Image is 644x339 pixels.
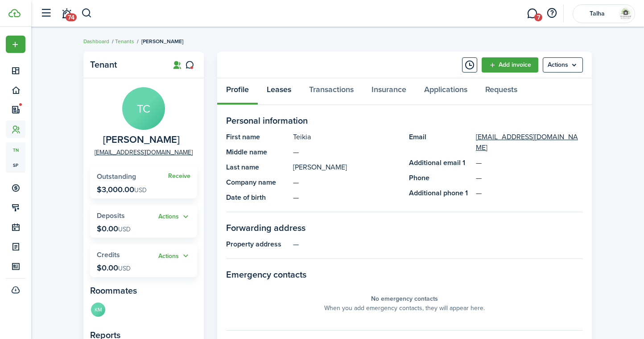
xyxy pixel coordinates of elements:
[409,157,471,168] panel-main-title: Additional email 1
[415,78,476,105] a: Applications
[158,251,190,261] button: Open menu
[134,186,147,195] span: USD
[363,78,415,105] a: Insurance
[226,132,289,142] panel-main-title: First name
[6,36,25,53] button: Open menu
[118,264,131,273] span: USD
[81,6,92,21] button: Search
[95,148,193,157] a: [EMAIL_ADDRESS][DOMAIN_NAME]
[324,303,485,313] panel-main-placeholder-description: When you add emergency contacts, they will appear here.
[619,7,633,21] img: Talha
[122,87,165,130] avatar-text: TC
[258,78,300,105] a: Leases
[97,224,131,233] p: $0.00
[226,162,289,173] panel-main-title: Last name
[371,294,438,303] panel-main-placeholder-title: No emergency contacts
[97,185,147,194] p: $3,000.00
[226,192,289,203] panel-main-title: Date of birth
[168,173,190,180] a: Receive
[409,173,471,183] panel-main-title: Phone
[293,192,400,203] panel-main-description: —
[226,239,289,250] panel-main-title: Property address
[226,147,289,157] panel-main-title: Middle name
[97,210,125,221] span: Deposits
[97,250,120,260] span: Credits
[409,132,471,153] panel-main-title: Email
[90,284,197,297] panel-main-subtitle: Roommates
[226,114,583,127] panel-main-section-title: Personal information
[226,177,289,188] panel-main-title: Company name
[118,225,131,234] span: USD
[409,188,471,198] panel-main-title: Additional phone 1
[97,263,131,272] p: $0.00
[97,171,136,182] span: Outstanding
[226,221,583,234] panel-main-section-title: Forwarding address
[90,60,161,70] panel-main-title: Tenant
[158,251,190,261] button: Actions
[6,142,25,157] a: tn
[37,5,54,22] button: Open sidebar
[579,11,615,17] span: Talha
[8,9,21,17] img: TenantCloud
[141,37,183,45] span: [PERSON_NAME]
[293,239,583,250] panel-main-description: —
[58,2,75,25] a: Notifications
[293,147,400,157] panel-main-description: —
[300,78,363,105] a: Transactions
[226,268,583,281] panel-main-section-title: Emergency contacts
[83,37,109,45] a: Dashboard
[158,212,190,222] button: Actions
[462,57,477,73] button: Timeline
[476,132,583,153] a: [EMAIL_ADDRESS][DOMAIN_NAME]
[91,303,105,317] avatar-text: KM
[534,13,542,21] span: 7
[543,57,583,73] button: Open menu
[158,212,190,222] button: Open menu
[6,157,25,173] a: sp
[543,57,583,73] menu-btn: Actions
[524,2,541,25] a: Messaging
[544,6,559,21] button: Open resource center
[293,132,400,142] panel-main-description: Teikia
[476,78,526,105] a: Requests
[115,37,134,45] a: Tenants
[90,302,106,319] a: KM
[482,57,538,73] a: Add invoice
[293,162,400,173] panel-main-description: [PERSON_NAME]
[66,13,77,21] span: 74
[103,134,180,145] span: Teikia Charles
[293,177,400,188] panel-main-description: —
